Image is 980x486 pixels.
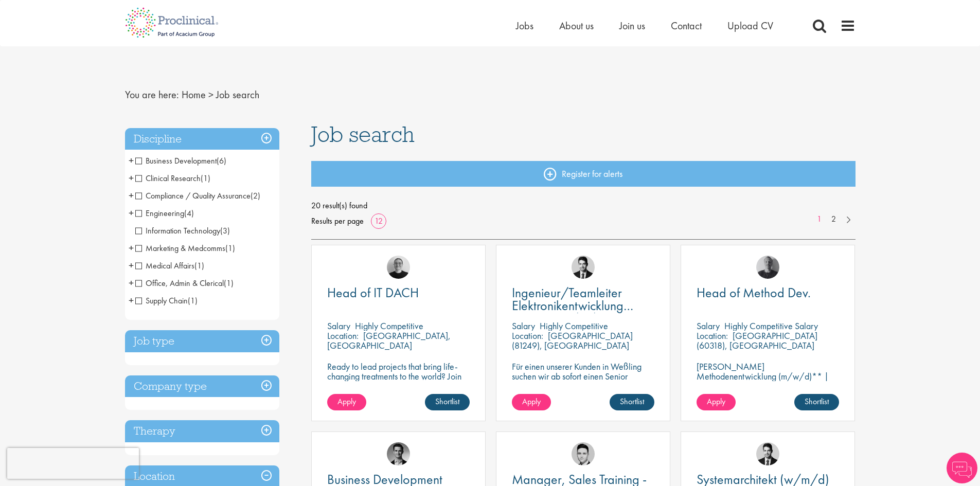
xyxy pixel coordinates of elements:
p: [PERSON_NAME] Methodenentwicklung (m/w/d)** | Dauerhaft | Biowissenschaften | [GEOGRAPHIC_DATA] (... [697,362,839,410]
span: Location: [512,330,543,341]
p: Highly Competitive Salary [724,320,818,332]
p: Ready to lead projects that bring life-changing treatments to the world? Join our client at the f... [327,362,470,410]
span: (3) [220,225,230,236]
span: Location: [327,330,359,341]
span: Job search [216,88,259,101]
span: Information Technology [135,225,220,236]
span: (1) [201,173,210,184]
span: + [129,240,134,256]
a: Apply [512,394,551,410]
span: You are here: [125,88,179,101]
h3: Therapy [125,420,279,442]
img: Emma Pretorious [387,256,410,279]
img: Connor Lynes [572,442,595,465]
span: + [129,205,134,221]
span: Apply [337,396,356,407]
span: + [129,153,134,168]
span: Apply [522,396,541,407]
span: Medical Affairs [135,260,194,271]
span: Office, Admin & Clerical [135,278,234,289]
a: Apply [327,394,366,410]
h3: Job type [125,330,279,352]
span: Office, Admin & Clerical [135,278,224,289]
span: Compliance / Quality Assurance [135,190,251,201]
h3: Discipline [125,128,279,150]
span: Marketing & Medcomms [135,243,235,254]
p: [GEOGRAPHIC_DATA] (60318), [GEOGRAPHIC_DATA] [697,330,817,351]
span: Salary [327,320,350,332]
span: Salary [512,320,535,332]
span: Medical Affairs [135,260,204,271]
span: Marketing & Medcomms [135,243,225,254]
span: (1) [225,243,235,254]
a: Jobs [516,19,533,32]
span: (2) [251,190,260,201]
span: (4) [184,208,194,219]
span: Supply Chain [135,295,198,306]
a: Register for alerts [311,161,856,187]
iframe: reCAPTCHA [7,448,139,479]
span: Engineering [135,208,194,219]
a: breadcrumb link [182,88,206,101]
span: Location: [697,330,728,341]
span: + [129,293,134,308]
span: Results per page [311,213,364,229]
span: Ingenieur/Teamleiter Elektronikentwicklung Aviation (m/w/d) [512,284,633,327]
span: Apply [707,396,725,407]
span: + [129,188,134,203]
span: (1) [194,260,204,271]
p: Highly Competitive [355,320,423,332]
span: Head of Method Dev. [697,284,811,301]
span: > [208,88,213,101]
img: Thomas Wenig [756,442,779,465]
a: Contact [671,19,702,32]
span: Information Technology [135,225,230,236]
h3: Company type [125,375,279,398]
span: Engineering [135,208,184,219]
span: Supply Chain [135,295,188,306]
p: [GEOGRAPHIC_DATA], [GEOGRAPHIC_DATA] [327,330,451,351]
img: Chatbot [947,453,977,483]
a: 12 [371,215,386,226]
span: Clinical Research [135,173,210,184]
span: Salary [697,320,720,332]
img: Thomas Wenig [572,256,595,279]
a: Head of IT DACH [327,286,470,299]
span: + [129,258,134,273]
span: 20 result(s) found [311,198,856,213]
img: Max Slevogt [387,442,410,465]
span: Business Development [135,155,226,166]
span: Business Development [135,155,217,166]
span: Compliance / Quality Assurance [135,190,260,201]
p: Für einen unserer Kunden in Weßling suchen wir ab sofort einen Senior Electronics Engineer Avioni... [512,362,654,401]
span: (1) [224,278,234,289]
a: Ingenieur/Teamleiter Elektronikentwicklung Aviation (m/w/d) [512,286,654,312]
span: Job search [311,120,415,148]
span: + [129,275,134,291]
p: Highly Competitive [540,320,608,332]
a: Join us [619,19,645,32]
a: Upload CV [727,19,773,32]
a: Shortlist [610,394,654,410]
a: 2 [826,213,841,225]
a: Shortlist [794,394,839,410]
a: About us [559,19,594,32]
img: Felix Zimmer [756,256,779,279]
span: (6) [217,155,226,166]
a: Apply [697,394,736,410]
